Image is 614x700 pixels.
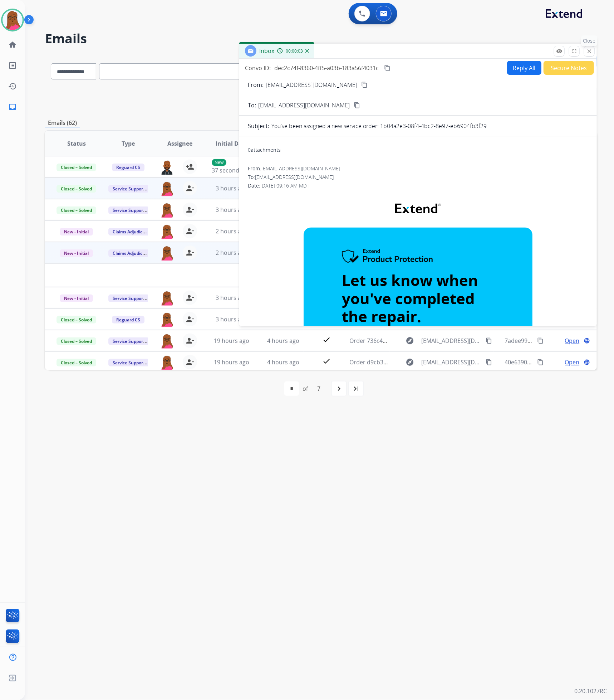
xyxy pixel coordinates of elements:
span: [EMAIL_ADDRESS][DOMAIN_NAME] [421,358,481,366]
mat-icon: content_copy [361,82,368,88]
p: Close [581,35,598,46]
span: Inbox [259,47,274,55]
mat-icon: inbox [8,103,17,111]
mat-icon: list_alt [8,61,17,70]
span: Type [122,139,135,148]
mat-icon: fullscreen [571,48,578,54]
img: agent-avatar [160,334,174,349]
div: To: [248,174,588,181]
span: [EMAIL_ADDRESS][DOMAIN_NAME] [421,336,481,345]
p: From: [248,81,264,89]
span: New - Initial [60,295,93,302]
span: 3 hours ago [216,315,248,323]
span: 37 seconds ago [212,166,254,174]
mat-icon: close [586,48,593,54]
span: 3 hours ago [216,184,248,192]
img: Extend Product Protection [342,249,433,264]
mat-icon: explore [406,358,414,366]
p: [EMAIL_ADDRESS][DOMAIN_NAME] [266,81,357,89]
span: 4 hours ago [267,337,299,345]
span: 2 hours ago [216,227,248,235]
span: Service Support [108,359,149,366]
mat-icon: content_copy [486,359,492,365]
mat-icon: check [322,357,331,365]
button: Reply All [507,61,541,75]
div: of [303,384,308,393]
span: Closed – Solved [57,185,96,193]
span: New - Initial [60,249,93,257]
h2: Emails [45,31,597,46]
p: New [212,159,226,166]
mat-icon: person_remove [186,184,194,193]
mat-icon: history [8,82,17,91]
span: New - Initial [60,228,93,235]
span: 19 hours ago [214,337,249,345]
div: attachments [248,146,281,154]
div: From: [248,165,588,172]
span: Open [565,336,580,345]
span: Claims Adjudication [108,228,157,235]
p: Emails (62) [45,118,80,127]
span: Service Support [108,295,149,302]
span: Closed – Solved [57,206,96,214]
mat-icon: person_remove [186,358,194,366]
p: You've been assigned a new service order: 1b04a2e3-08f4-4bc2-8e97-eb6904fb3f29 [271,122,487,130]
span: 3 hours ago [216,206,248,214]
mat-icon: content_copy [384,65,390,71]
span: Closed – Solved [57,359,96,366]
span: 00:00:03 [286,48,303,54]
img: agent-avatar [160,181,174,196]
button: Close [584,46,595,57]
span: Service Support [108,337,149,345]
mat-icon: content_copy [354,102,360,108]
span: 0 [248,146,251,153]
span: Assignee [167,139,192,148]
span: dec2c74f-8360-4ff5-a03b-183a56f4031c [274,64,379,72]
div: Date: [248,182,588,189]
mat-icon: person_remove [186,227,194,235]
mat-icon: language [584,337,590,344]
span: [EMAIL_ADDRESS][DOMAIN_NAME] [261,165,340,172]
span: [EMAIL_ADDRESS][DOMAIN_NAME] [258,101,350,110]
span: Service Support [108,185,149,193]
span: Reguard CS [112,164,144,171]
img: avatar [3,10,23,30]
span: Closed – Solved [57,164,96,171]
span: Open [565,358,580,366]
mat-icon: person_remove [186,205,194,214]
mat-icon: home [8,40,17,49]
strong: Let us know when you've completed the repair. [342,270,478,326]
span: 2 hours ago [216,249,248,257]
span: Closed – Solved [57,337,96,345]
p: To: [248,101,256,110]
span: [EMAIL_ADDRESS][DOMAIN_NAME] [255,174,334,180]
span: Service Support [108,206,149,214]
span: Order d9cb3a61-34fb-4ef7-a91b-5116ef828e9a [350,358,474,366]
img: agent-avatar [160,203,174,218]
span: Closed – Solved [57,316,96,324]
span: Claims Adjudication [108,249,157,257]
mat-icon: check [322,335,331,344]
p: Convo ID: [245,64,271,72]
mat-icon: navigate_next [335,384,343,393]
img: agent-avatar [160,291,174,306]
p: 0.20.1027RC [574,687,607,696]
mat-icon: content_copy [537,337,544,344]
mat-icon: person_remove [186,248,194,257]
p: Subject: [248,122,269,130]
mat-icon: content_copy [486,337,492,344]
mat-icon: content_copy [537,359,544,365]
span: 40e63909-b4ce-4c57-a963-d46fea454b79 [505,358,614,366]
span: Initial Date [216,139,248,148]
div: 7 [311,381,326,396]
span: Reguard CS [112,316,144,324]
mat-icon: remove_red_eye [556,48,563,54]
img: agent-avatar [160,160,174,175]
mat-icon: language [584,359,590,365]
span: 3 hours ago [216,294,248,302]
span: Order 736c4d26-6d2a-4d5d-a93a-e625912e918d [350,337,479,345]
img: agent-avatar [160,246,174,261]
button: Secure Notes [544,61,594,75]
mat-icon: person_add [186,162,194,171]
span: 4 hours ago [267,358,299,366]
